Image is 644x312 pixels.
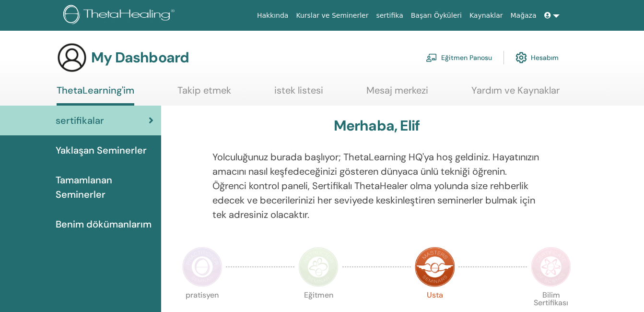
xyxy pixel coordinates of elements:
img: generic-user-icon.jpg [57,42,87,73]
a: Eğitmen Panosu [426,47,492,68]
img: logo.png [63,5,178,26]
a: istek listesi [274,84,323,103]
h3: Merhaba, Elif [334,117,420,134]
a: Kaynaklar [466,7,507,24]
a: Kurslar ve Seminerler [292,7,372,24]
a: Takip etmek [177,84,231,103]
a: Hakkında [253,7,293,24]
img: Practitioner [182,247,222,287]
a: sertifika [372,7,407,24]
span: sertifikalar [56,113,104,128]
a: Mağaza [506,7,540,24]
h3: My Dashboard [91,49,189,66]
a: ThetaLearning'im [57,84,134,106]
a: Mesaj merkezi [366,84,428,103]
img: Certificate of Science [531,247,571,287]
span: Yaklaşan Seminerler [56,143,147,157]
img: Master [415,247,455,287]
img: Instructor [298,247,339,287]
img: cog.svg [515,49,527,66]
a: Başarı Öyküleri [407,7,466,24]
p: Yolculuğunuz burada başlıyor; ThetaLearning HQ'ya hoş geldiniz. Hayatınızın amacını nasıl keşfede... [212,150,540,222]
img: chalkboard-teacher.svg [426,53,437,62]
span: Benim dökümanlarım [56,217,152,231]
span: Tamamlanan Seminerler [56,173,153,202]
a: Yardım ve Kaynaklar [471,84,560,103]
a: Hesabım [515,47,559,68]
